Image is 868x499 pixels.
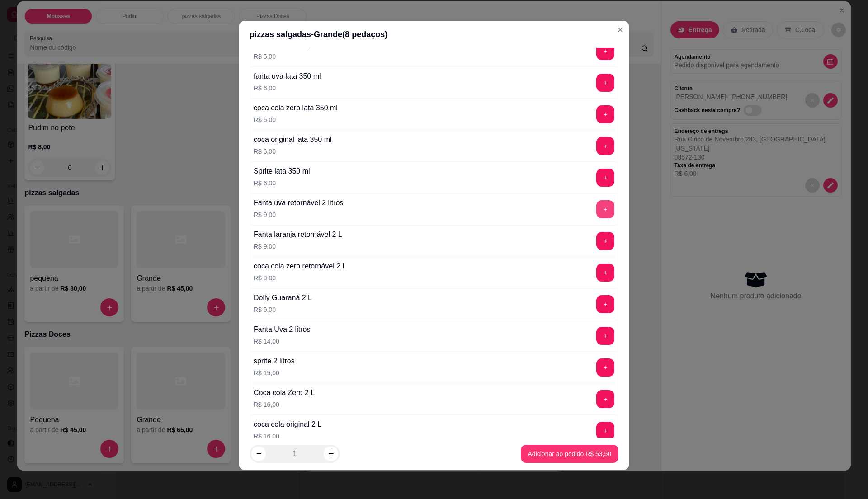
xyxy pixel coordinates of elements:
[596,42,614,60] button: add
[254,198,343,208] div: Fanta uva retornável 2 litros
[254,229,342,240] div: Fanta laranja retornável 2 L
[250,28,618,41] div: pizzas salgadas - Grande ( 8 pedaços)
[254,84,321,93] div: R$ 6,00
[293,448,297,459] p: 1
[254,419,321,430] div: coca cola original 2 L
[254,52,350,61] div: R$ 5,00
[254,179,310,188] div: R$ 6,00
[596,358,614,377] button: add
[596,74,614,92] button: add
[254,103,338,113] div: coca cola zero lata 350 ml
[251,447,266,461] button: decrease-product-quantity
[521,445,618,463] button: Adicionar ao pedido R$ 53,50
[596,200,614,218] button: add
[596,295,614,313] button: add
[596,327,614,345] button: add
[596,232,614,250] button: add
[254,210,343,219] div: R$ 9,00
[254,368,295,377] div: R$ 15,00
[254,387,315,398] div: Coca cola Zero 2 L
[254,356,295,367] div: sprite 2 litros
[254,400,315,409] div: R$ 16,00
[254,115,338,124] div: R$ 6,00
[254,273,346,282] div: R$ 9,00
[254,71,321,82] div: fanta uva lata 350 ml
[254,324,310,335] div: Fanta Uva 2 litros
[596,390,614,408] button: add
[254,261,346,272] div: coca cola zero retornável 2 L
[324,447,338,461] button: increase-product-quantity
[254,147,332,156] div: R$ 6,00
[254,166,310,177] div: Sprite lata 350 ml
[596,137,614,155] button: add
[254,292,312,303] div: Dolly Guaraná 2 L
[613,23,627,37] button: Close
[596,264,614,282] button: add
[254,242,342,251] div: R$ 9,00
[596,105,614,123] button: add
[596,169,614,187] button: add
[254,134,332,145] div: coca original lata 350 ml
[254,432,321,441] div: R$ 16,00
[254,337,310,346] div: R$ 14,00
[596,422,614,440] button: add
[254,305,312,314] div: R$ 9,00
